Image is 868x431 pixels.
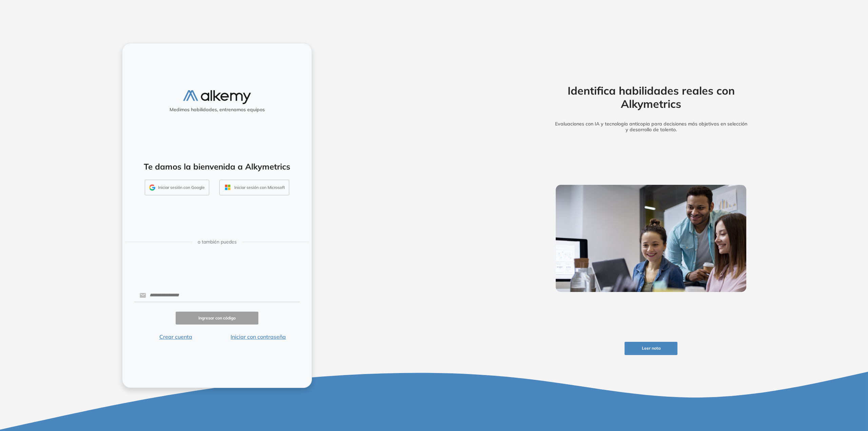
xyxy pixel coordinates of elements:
[556,185,746,292] img: img-more-info
[149,184,155,191] img: GMAIL_ICON
[625,342,677,355] button: Leer nota
[746,352,868,431] div: Widget de chat
[176,312,258,325] button: Ingresar con código
[746,352,868,431] iframe: Chat Widget
[131,162,303,172] h4: Te damos la bienvenida a Alkymetrics
[545,84,757,110] h2: Identifica habilidades reales con Alkymetrics
[545,121,757,133] h5: Evaluaciones con IA y tecnología anticopia para decisiones más objetivas en selección y desarroll...
[134,333,217,341] button: Crear cuenta
[125,107,309,113] h5: Medimos habilidades, entrenamos equipos
[183,90,251,104] img: logo-alkemy
[224,183,232,191] img: OUTLOOK_ICON
[198,238,237,246] span: o también puedes
[219,180,289,195] button: Iniciar sesión con Microsoft
[145,180,209,195] button: Iniciar sesión con Google
[217,333,300,341] button: Iniciar con contraseña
